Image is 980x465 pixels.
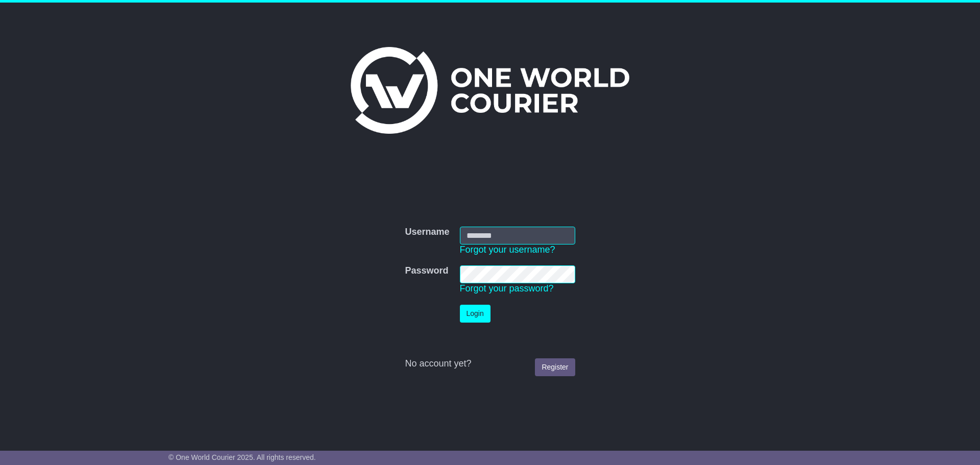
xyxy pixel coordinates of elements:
label: Password [405,265,448,277]
div: No account yet? [405,358,575,370]
label: Username [405,227,449,238]
a: Register [535,358,575,376]
button: Login [460,305,491,323]
span: © One World Courier 2025. All rights reserved. [168,453,316,461]
a: Forgot your password? [460,283,554,293]
a: Forgot your username? [460,244,555,255]
img: One World [351,47,629,134]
